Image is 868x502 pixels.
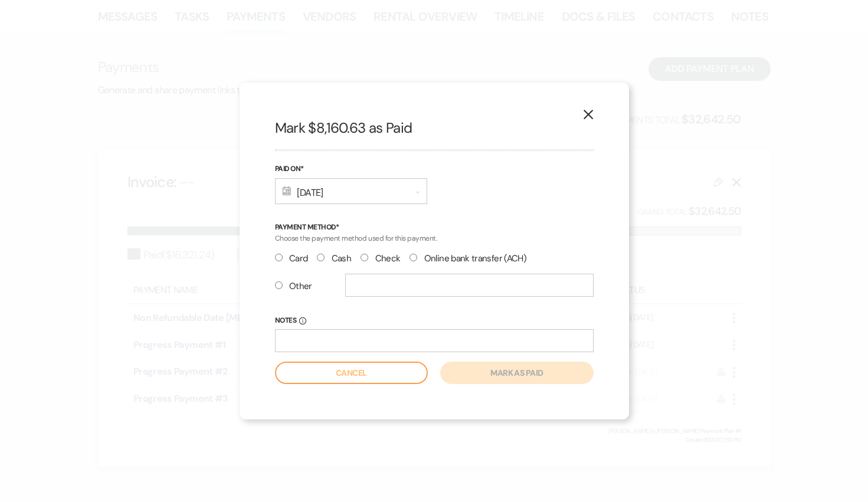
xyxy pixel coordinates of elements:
input: Check [361,254,368,261]
h2: Mark $8,160.63 as Paid [275,118,594,138]
button: Mark as paid [440,362,593,384]
label: Check [361,251,400,267]
input: Other [275,281,283,289]
label: Other [275,278,312,294]
label: Card [275,251,308,267]
label: Online bank transfer (ACH) [410,251,526,267]
input: Cash [317,254,325,261]
label: Notes [275,314,594,327]
p: Payment Method* [275,222,594,233]
button: Cancel [275,362,428,384]
label: Cash [317,251,351,267]
div: [DATE] [275,178,427,204]
input: Card [275,254,283,261]
label: Paid On* [275,163,427,176]
span: Choose the payment method used for this payment. [275,234,437,243]
input: Online bank transfer (ACH) [410,254,417,261]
